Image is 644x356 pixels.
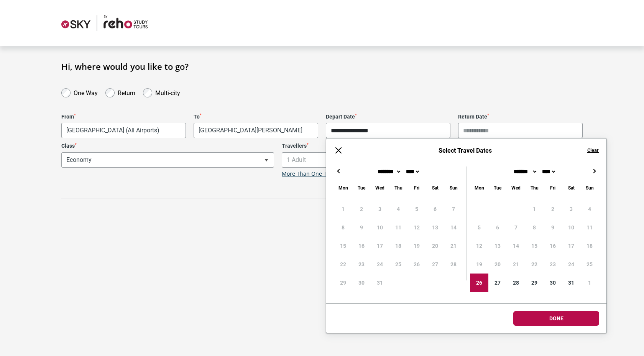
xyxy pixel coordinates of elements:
span: Economy [61,152,274,168]
div: Wednesday [371,183,389,192]
h6: Select Travel Dates [351,147,580,154]
div: 1 [580,274,599,292]
div: Tuesday [352,183,371,192]
div: Tuesday [488,183,507,192]
button: Done [513,311,599,326]
div: Thursday [389,183,407,192]
label: One Way [74,87,98,97]
div: Monday [334,183,352,192]
div: 28 [507,274,525,292]
button: ← [334,166,343,176]
span: 1 Adult [282,152,495,168]
div: 30 [544,274,562,292]
label: Travellers [282,143,495,149]
button: → [590,166,599,176]
div: Sunday [444,183,463,192]
label: Depart Date [326,114,450,120]
div: Monday [470,183,488,192]
div: 27 [488,274,507,292]
div: Thursday [525,183,544,192]
label: To [194,114,318,120]
div: Friday [544,183,562,192]
div: Wednesday [507,183,525,192]
label: Multi-city [155,87,180,97]
span: Berlin, Germany [194,123,318,138]
button: Clear [587,147,599,154]
div: Saturday [426,183,444,192]
span: 1 Adult [282,153,494,167]
label: From [61,114,186,120]
span: Melbourne, Australia [61,123,186,138]
div: 31 [562,274,580,292]
div: 26 [470,274,488,292]
a: More Than One Traveller? [282,171,348,177]
label: Class [61,143,274,149]
label: Return [118,87,135,97]
span: Berlin, Germany [194,123,318,138]
span: Melbourne, Australia [62,123,186,138]
h1: Hi, where would you like to go? [61,61,583,71]
span: Economy [62,153,274,167]
div: Sunday [580,183,599,192]
div: Saturday [562,183,580,192]
div: 29 [525,274,544,292]
label: Return Date [458,114,583,120]
div: Friday [407,183,426,192]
